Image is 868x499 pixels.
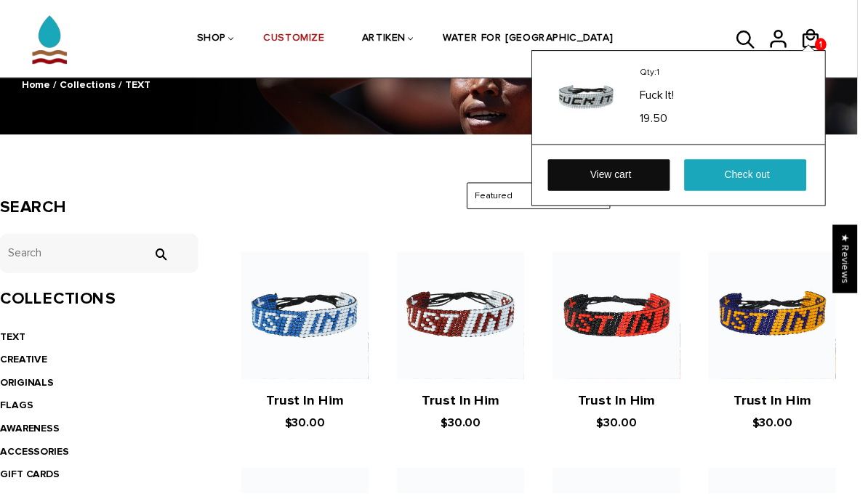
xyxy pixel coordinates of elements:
[60,79,117,92] a: Collections
[267,1,329,78] a: CUSTOMIZE
[648,85,811,106] a: Fuck It!
[126,79,152,92] span: TEXT
[366,1,411,78] a: ARTIKEN
[664,68,667,78] span: 1
[199,1,229,78] a: SHOP
[148,251,177,264] input: Search
[54,79,57,92] span: /
[120,79,124,92] span: /
[762,421,803,435] span: $30.00
[289,421,329,435] span: $30.00
[743,397,821,413] a: Trust In Him
[22,79,51,92] a: Home
[270,397,348,413] a: Trust In Him
[449,1,621,78] a: WATER FOR [GEOGRAPHIC_DATA]
[446,421,487,435] span: $30.00
[555,161,678,193] a: View cart
[427,397,506,413] a: Trust In Him
[825,36,837,54] span: 1
[843,227,868,296] div: Click to open Judge.me floating reviews tab
[648,113,675,127] span: 19.50
[604,421,645,435] span: $30.00
[693,161,816,193] a: Check out
[585,397,664,413] a: Trust In Him
[648,66,811,81] p: Qty:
